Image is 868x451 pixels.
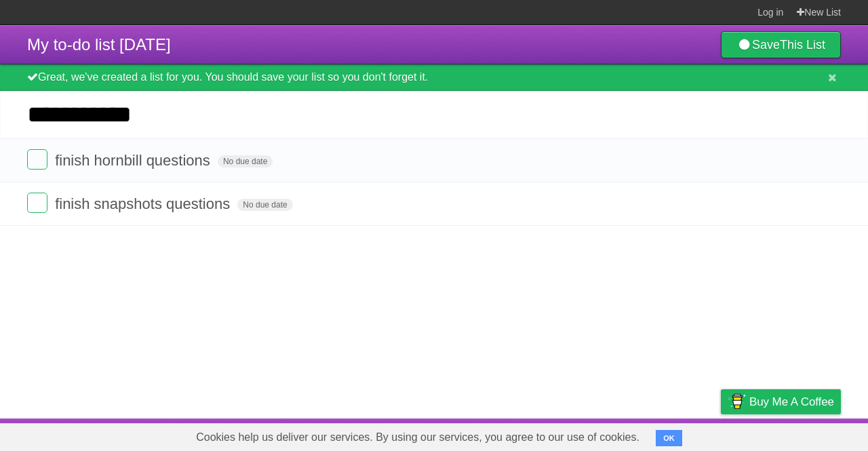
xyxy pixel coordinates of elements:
label: Done [27,149,47,170]
a: SaveThis List [721,31,841,58]
a: Suggest a feature [755,422,841,448]
b: This List [780,38,825,52]
a: About [540,422,569,448]
img: Buy me a coffee [728,390,746,413]
span: finish snapshots questions [55,195,233,212]
span: My to-do list [DATE] [27,35,171,54]
a: Privacy [703,422,738,448]
label: Done [27,193,47,213]
span: finish hornbill questions [55,152,214,169]
span: No due date [237,199,292,211]
span: No due date [218,155,273,168]
button: OK [656,430,682,446]
span: Buy me a coffee [749,390,834,414]
a: Buy me a coffee [721,389,841,414]
a: Developers [585,422,640,448]
a: Terms [657,422,687,448]
span: Cookies help us deliver our services. By using our services, you agree to our use of cookies. [182,424,653,451]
